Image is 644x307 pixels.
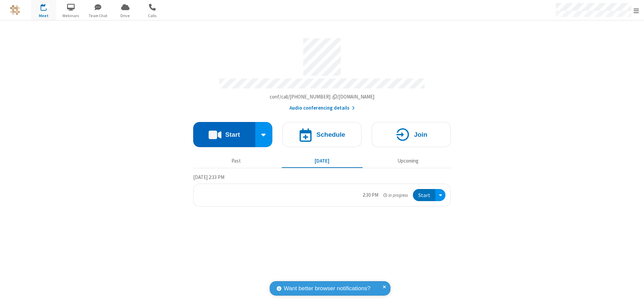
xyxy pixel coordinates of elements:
[196,155,277,167] button: Past
[270,94,375,100] span: Copy my meeting room link
[627,290,639,302] iframe: Chat
[368,155,448,167] button: Upcoming
[225,131,240,138] h4: Start
[316,131,345,138] h4: Schedule
[193,173,451,207] section: Today's Meetings
[193,174,224,180] span: [DATE] 2:33 PM
[383,192,408,198] em: in progress
[193,122,255,147] button: Start
[435,189,445,201] div: Open menu
[413,189,435,201] button: Start
[58,13,84,19] span: Webinars
[284,284,370,293] span: Want better browser notifications?
[10,5,20,15] img: QA Selenium DO NOT DELETE OR CHANGE
[86,13,111,19] span: Team Chat
[193,33,451,112] section: Account details
[31,13,56,19] span: Meet
[372,122,451,147] button: Join
[45,4,50,9] div: 1
[414,131,427,138] h4: Join
[363,191,378,199] div: 2:30 PM
[282,122,362,147] button: Schedule
[289,104,355,112] button: Audio conferencing details
[140,13,165,19] span: Calls
[113,13,138,19] span: Drive
[270,93,375,101] button: Copy my meeting room linkCopy my meeting room link
[255,122,273,147] div: Start conference options
[282,155,363,167] button: [DATE]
